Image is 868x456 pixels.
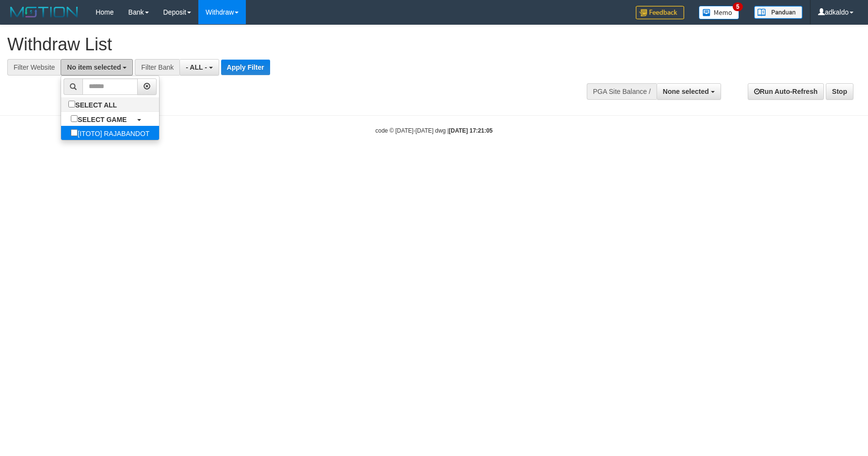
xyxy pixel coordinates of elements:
[186,63,207,71] span: - ALL -
[826,83,853,100] a: Stop
[748,83,824,100] a: Run Auto-Refresh
[7,5,81,19] img: MOTION_logo.png
[375,127,493,134] small: code © [DATE]-[DATE] dwg |
[221,60,270,75] button: Apply Filter
[733,2,743,11] span: 5
[7,35,569,54] h1: Withdraw List
[68,101,75,107] input: SELECT ALL
[67,63,121,71] span: No item selected
[135,59,179,76] div: Filter Bank
[587,83,657,100] div: PGA Site Balance /
[7,59,61,76] div: Filter Website
[754,6,803,19] img: panduan.png
[663,88,709,95] span: None selected
[61,59,133,76] button: No item selected
[657,83,721,100] button: None selected
[78,116,127,123] b: SELECT GAME
[71,129,78,136] input: [ITOTO] RAJABANDOT
[71,115,78,122] input: SELECT GAME
[61,112,159,126] a: SELECT GAME
[636,6,684,19] img: Feedback.jpg
[61,97,127,111] label: SELECT ALL
[61,126,159,140] label: [ITOTO] RAJABANDOT
[179,59,219,76] button: - ALL -
[449,127,493,134] strong: [DATE] 17:21:05
[699,6,739,19] img: Button%20Memo.svg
